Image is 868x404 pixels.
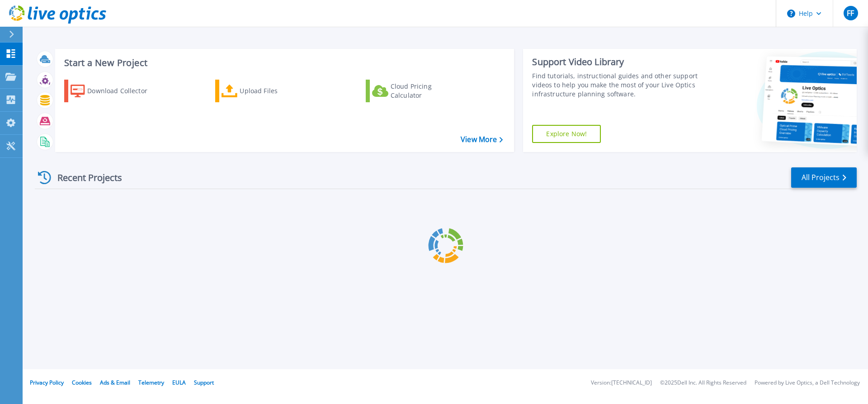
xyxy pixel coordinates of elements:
[391,82,463,100] div: Cloud Pricing Calculator
[366,80,467,102] a: Cloud Pricing Calculator
[532,71,702,99] div: Find tutorials, instructional guides and other support videos to help you make the most of your L...
[240,82,312,100] div: Upload Files
[64,58,503,68] h3: Start a New Project
[532,125,601,143] a: Explore Now!
[35,166,134,189] div: Recent Projects
[172,379,186,386] a: EULA
[138,379,164,386] a: Telemetry
[847,10,854,17] span: FF
[591,380,652,386] li: Version: [TECHNICAL_ID]
[660,380,746,386] li: © 2025 Dell Inc. All Rights Reserved
[64,80,165,102] a: Download Collector
[194,379,214,386] a: Support
[755,380,860,386] li: Powered by Live Optics, a Dell Technology
[215,80,316,102] a: Upload Files
[791,167,857,188] a: All Projects
[30,379,64,386] a: Privacy Policy
[87,82,160,100] div: Download Collector
[72,379,92,386] a: Cookies
[532,56,702,68] div: Support Video Library
[461,135,503,144] a: View More
[100,379,130,386] a: Ads & Email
